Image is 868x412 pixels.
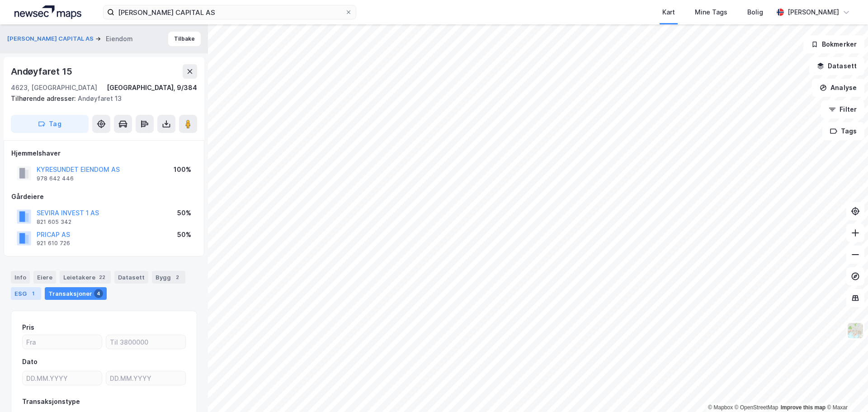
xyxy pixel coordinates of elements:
[45,287,107,300] div: Transaksjoner
[23,335,102,349] input: Fra
[174,164,191,175] div: 100%
[847,322,864,339] img: Z
[37,240,70,247] div: 921 610 726
[11,148,197,159] div: Hjemmelshaver
[28,289,38,298] div: 1
[152,271,185,284] div: Bygg
[11,271,30,284] div: Info
[177,208,191,218] div: 50%
[7,34,95,43] button: [PERSON_NAME] CAPITAL AS
[106,335,185,349] input: Til 3800000
[823,369,868,412] iframe: Chat Widget
[107,82,197,93] div: [GEOGRAPHIC_DATA], 9/384
[37,175,74,182] div: 978 642 446
[106,33,133,44] div: Eiendom
[695,7,727,18] div: Mine Tags
[22,356,38,367] div: Dato
[823,369,868,412] div: Kontrollprogram for chat
[23,371,102,385] input: DD.MM.YYYY
[33,271,56,284] div: Eiere
[97,273,107,282] div: 22
[114,271,148,284] div: Datasett
[708,404,733,411] a: Mapbox
[803,35,864,53] button: Bokmerker
[11,191,197,202] div: Gårdeiere
[173,273,182,282] div: 2
[788,7,839,18] div: [PERSON_NAME]
[60,271,111,284] div: Leietakere
[747,7,763,18] div: Bolig
[94,289,103,298] div: 4
[11,287,41,300] div: ESG
[822,122,864,140] button: Tags
[735,404,778,411] a: OpenStreetMap
[106,371,185,385] input: DD.MM.YYYY
[11,64,74,79] div: Andøyfaret 15
[821,100,864,118] button: Filter
[11,95,78,102] span: Tilhørende adresser:
[662,7,675,18] div: Kart
[11,93,190,104] div: Andøyfaret 13
[11,115,89,133] button: Tag
[812,79,864,97] button: Analyse
[22,322,34,333] div: Pris
[11,82,97,93] div: 4623, [GEOGRAPHIC_DATA]
[22,396,80,407] div: Transaksjonstype
[177,229,191,240] div: 50%
[781,404,826,411] a: Improve this map
[114,5,345,19] input: Søk på adresse, matrikkel, gårdeiere, leietakere eller personer
[14,5,81,19] img: logo.a4113a55bc3d86da70a041830d287a7e.svg
[168,32,201,46] button: Tilbake
[37,218,71,226] div: 821 605 342
[809,57,864,75] button: Datasett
